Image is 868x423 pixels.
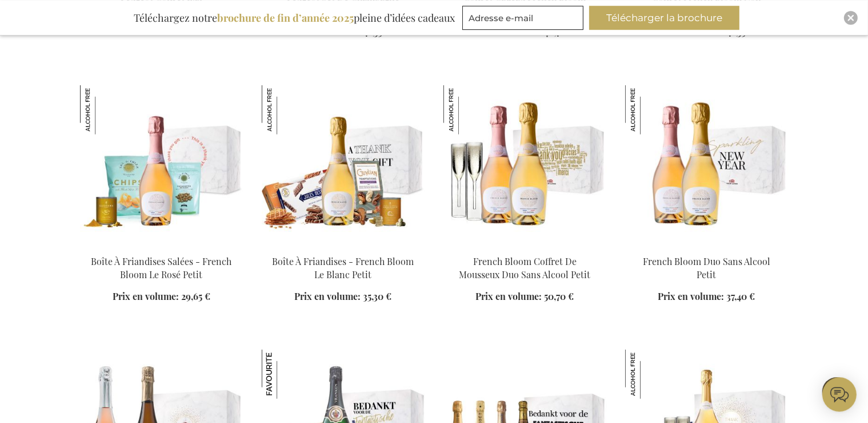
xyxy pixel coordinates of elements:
a: Boîte À Friandises - French Bloom Le Blanc Petit [273,255,414,280]
img: French Bloom Coffret De Mousseux Duo Sans Alcool Petit [443,85,493,134]
span: Prix en volume: [476,290,542,302]
b: brochure de fin d’année 2025 [217,11,354,25]
span: 35,30 € [363,290,392,302]
iframe: belco-activator-frame [822,377,857,412]
img: Close [847,14,854,21]
span: Prix en volume: [113,290,179,302]
img: Boîte À Friandises - French Bloom Le Blanc Petit [262,85,311,134]
img: Vranken Champagne Temptations Set [262,349,311,398]
span: 37,40 € [727,290,755,302]
img: Coffret Sweet Delights Le Blanc 0% [625,349,674,398]
img: Sweet Treats Box - French Bloom Le Blanc Small [262,85,425,245]
div: Téléchargez notre pleine d’idées cadeaux [129,6,460,30]
span: Prix en volume: [658,290,725,302]
span: 50,70 € [545,290,574,302]
a: French Bloom Coffret De Mousseux Duo Sans Alcool Petit French Bloom Coffret De Mousseux Duo Sans ... [443,240,607,251]
a: Prix en volume: 29,65 € [113,290,210,303]
input: Adresse e-mail [462,6,583,30]
form: marketing offers and promotions [462,6,587,33]
button: Télécharger la brochure [589,6,739,30]
span: Prix en volume: [295,290,361,302]
a: Prix en volume: 35,30 € [295,290,392,303]
a: Prix en volume: 37,40 € [658,290,755,303]
a: Sweet Treats Box - French Bloom Le Blanc Small Boîte À Friandises - French Bloom Le Blanc Petit [262,240,425,251]
a: French Bloom Duo Sans Alcool Petit [643,255,770,280]
span: 29,65 € [181,290,210,302]
a: French Bloom Duo Sans Alcool Petit French Bloom Duo Sans Alcool Petit [625,240,789,251]
a: Prix en volume: 50,70 € [476,290,574,303]
div: Close [844,11,858,25]
a: Boîte À Friandises Salées - French Bloom Le Rosé Petit [91,255,232,280]
img: Salty Treats Box - French Bloom Le Rose Small [80,85,243,245]
img: French Bloom Coffret De Mousseux Duo Sans Alcool Petit [443,85,607,245]
img: French Bloom Duo Sans Alcool Petit [625,85,674,134]
img: Boîte À Friandises Salées - French Bloom Le Rosé Petit [80,85,129,134]
a: Salty Treats Box - French Bloom Le Rose Small Boîte À Friandises Salées - French Bloom Le Rosé Petit [80,240,243,251]
img: French Bloom Duo Sans Alcool Petit [625,85,789,245]
a: French Bloom Coffret De Mousseux Duo Sans Alcool Petit [459,255,591,280]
